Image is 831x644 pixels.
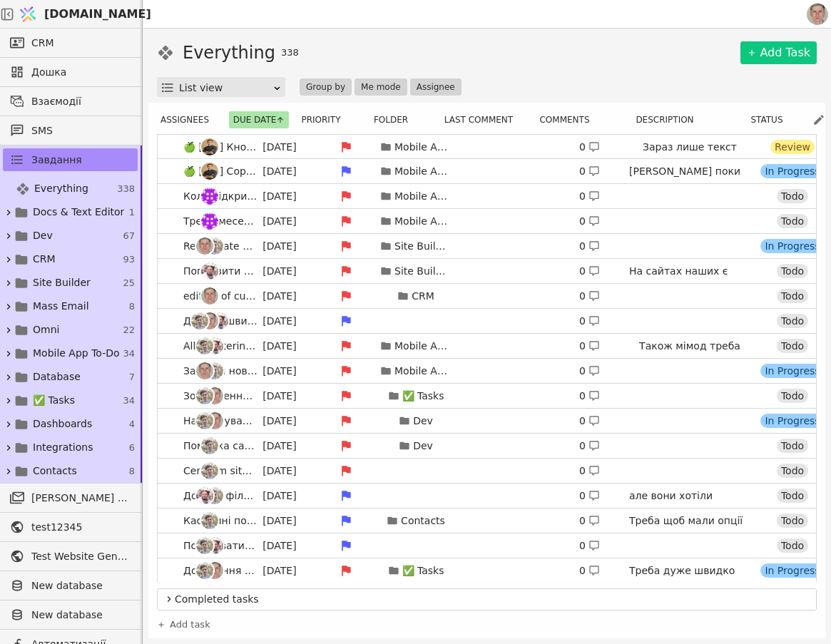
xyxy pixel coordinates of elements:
p: Mobile App To-Do [394,164,452,179]
a: [PERSON_NAME] розсилки [3,486,138,509]
div: [DATE] [248,439,312,454]
div: [DATE] [248,513,312,528]
a: Дошка [3,61,138,83]
span: New database [31,578,131,593]
button: Group by [300,78,352,96]
a: Test Website General template [3,545,138,568]
span: 7 [129,370,135,384]
span: Dashboards [33,416,92,431]
a: [DOMAIN_NAME] [14,1,143,28]
img: Ро [196,362,213,379]
div: Todo [777,389,808,403]
span: Database [33,369,81,384]
div: 0 [579,239,600,254]
span: 1 [129,205,135,220]
a: test12345 [3,516,138,538]
button: Description [631,111,706,128]
img: Ро [201,287,218,305]
img: Ad [196,337,213,354]
a: Завести нові стадії в [GEOGRAPHIC_DATA] в задачахРоAd[DATE]Mobile App To-Do0 In Progress [158,359,816,383]
div: 0 [579,214,600,229]
a: Centrum site doesn't show products in katalogAd[DATE]0 Todo [158,459,816,483]
span: 4 [129,417,135,431]
p: Mobile App To-Do [394,189,452,204]
div: Todo [777,214,808,228]
img: Ad [206,237,223,255]
div: Folder [360,111,431,128]
p: ✅ Tasks [402,389,444,404]
img: Ad [201,512,218,529]
a: Real estate projectРоAd[DATE]Site Builder0 In Progress [158,234,816,258]
a: Показувати акції в результатах пошукуAdХр[DATE]0 Todo [158,533,816,558]
div: [DATE] [248,164,312,179]
span: Docs & Text Editor [33,205,124,220]
div: [DATE] [248,140,312,155]
p: але вони хотіли кнопку Акція. [629,489,750,518]
div: [DATE] [248,364,312,379]
span: 8 [129,300,135,314]
div: Todo [777,314,808,328]
button: Me mode [355,78,407,96]
img: Ро [206,387,223,404]
div: 0 [579,489,600,504]
img: Ро [201,312,218,329]
span: Mass Email [33,299,89,314]
span: Dev [33,228,53,243]
span: [PERSON_NAME] розсилки [31,491,131,506]
span: 34 [123,394,135,408]
div: In Progress [760,364,824,378]
div: 0 [579,164,600,179]
a: Додати фільтр АкціяХрAd[DATE]0 але вони хотіли кнопку Акція.Todo [158,484,816,508]
div: Todo [777,264,808,278]
span: SMS [31,123,131,138]
a: Коли відкриваєш розмову, то треба показувати знизу повідомленняm.[DATE]Mobile App To-Do0 Todo [158,184,816,208]
div: Priority [297,111,354,128]
a: New database [3,603,138,626]
span: Completed tasks [175,592,810,607]
img: Ad [196,537,213,554]
div: List view [179,78,272,98]
span: New database [31,608,131,623]
span: Дошка [31,65,131,80]
p: На сайтах наших є бейдж. [629,264,750,294]
img: 1560949290925-CROPPED-IMG_0201-2-.jpg [807,4,828,25]
button: Assignees [156,111,222,128]
a: Додати швидкий фільтр Мої, Не призначені для контактівAdРоХр[DATE]0 Todo [158,309,816,333]
img: Ad [201,462,218,479]
img: Ро [196,237,213,255]
button: Folder [369,111,421,128]
div: 0 [579,339,600,354]
img: Ad [196,562,213,579]
div: 0 [579,189,600,204]
a: 🍏 [iOS] Кнопка фільтру нагод має вся спрацьовуватиOl[DATE]Mobile App To-Do0 Зараз лише текстReview [158,135,816,159]
span: Everything [34,181,88,196]
p: Mobile App To-Do [394,214,452,229]
span: 34 [123,347,135,361]
p: Також мімод треба [639,339,740,354]
div: 0 [579,439,600,454]
a: Треди месенджерів розгорнуті по замовчуванню.m.[DATE]Mobile App To-Do0 Todo [158,209,816,233]
img: Ad [196,387,213,404]
div: In Progress [760,239,824,253]
span: Завдання [31,153,82,168]
a: Поправити Made in Svit бейджикХр[DATE]Site Builder0 На сайтах наших є бейдж.Todo [158,259,816,283]
button: Priority [297,111,353,128]
span: Add task [170,618,210,632]
div: 0 [579,264,600,279]
p: [PERSON_NAME] поки що просто новіші [629,164,750,194]
div: [DATE] [248,414,312,429]
p: Site Builder [394,239,452,254]
span: 8 [129,464,135,479]
div: 0 [579,289,600,304]
div: Description [608,111,730,128]
img: Хр [201,262,218,280]
span: 338 [117,182,135,196]
a: Взаємодії [3,90,138,113]
div: In Progress [760,563,824,578]
img: m. [201,213,218,230]
div: Todo [777,439,808,453]
span: 22 [123,323,135,337]
p: CRM [412,289,434,304]
a: Кастомні поля для ОргAd[DATE]Contacts0 Треба щоб мали опції обов'язкове і унікальнеTodo [158,508,816,533]
img: Ad [206,487,223,504]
